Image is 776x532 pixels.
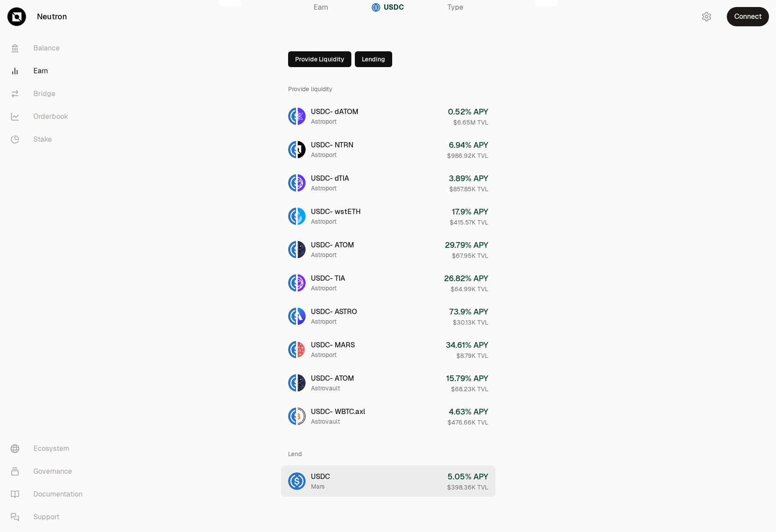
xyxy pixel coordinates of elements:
img: MARS [298,341,306,358]
img: USDC [288,174,296,192]
div: 26.82 % APY [444,272,488,285]
div: $68.23K TVL [446,385,488,393]
div: USDC - dTIA [311,173,349,184]
a: Bridge [4,82,95,105]
div: Astrovault [311,417,365,426]
img: USDC [288,374,296,392]
img: dTIA [298,174,306,192]
div: Mars [311,482,330,491]
img: wstETH [298,207,306,225]
img: USDC [288,207,296,225]
div: USDC - MARS [311,340,355,350]
div: Astroport [311,250,354,259]
div: Astroport [311,117,358,126]
span: Earn [314,2,328,13]
button: Lending [355,51,392,67]
img: USDC [288,274,296,292]
div: 0.52 % APY [448,106,488,118]
div: 4.63 % APY [448,406,488,418]
div: 29.79 % APY [445,239,488,251]
div: $476.66K TVL [448,418,488,427]
img: NTRN [298,141,306,158]
a: Ecosystem [4,437,95,460]
a: Governance [4,460,95,483]
div: USDC - ATOM [311,373,354,384]
div: 15.79 % APY [446,372,488,385]
img: USDC [288,341,296,358]
div: $6.65M TVL [448,118,488,127]
a: USDCdTIAUSDC- dTIAAstroport3.89% APY$857.85K TVL [281,167,495,199]
div: $857.85K TVL [449,185,488,193]
img: dATOM [298,107,306,125]
img: USDC [288,407,296,425]
img: ASTRO [298,307,306,325]
div: USDC - NTRN [311,140,354,150]
a: USDCATOMUSDC- ATOMAstrovault15.79% APY$68.23K TVL [281,367,495,399]
img: USDC [372,3,380,12]
div: Astroport [311,317,357,326]
div: 17.9 % APY [450,206,488,218]
div: USDC - dATOM [311,107,358,117]
div: $398.36K TVL [447,483,488,492]
div: USDC - WBTC.axl [311,407,365,417]
div: 34.61 % APY [446,339,488,351]
button: Connect [727,7,769,26]
img: ATOM [298,374,306,392]
div: $415.57K TVL [450,218,488,227]
a: Support [4,506,95,528]
img: ATOM [298,241,306,258]
div: Astroport [311,350,355,359]
a: USDCdATOMUSDC- dATOMAstroport0.52% APY$6.65M TVL [281,100,495,132]
span: USDC [384,2,404,13]
div: Astrovault [311,384,354,393]
img: USDC [288,472,306,490]
div: $64.99K TVL [444,285,488,293]
button: Provide Liquidity [288,51,351,67]
a: USDCwstETHUSDC- wstETHAstroport17.9% APY$415.57K TVL [281,200,495,232]
div: USDC - TIA [311,273,345,284]
a: USDCATOMUSDC- ATOMAstroport29.79% APY$67.95K TVL [281,234,495,265]
a: USDCNTRNUSDC- NTRNAstroport6.94% APY$986.92K TVL [281,134,495,165]
div: USDC - ATOM [311,240,354,250]
div: Lend [288,443,488,465]
div: 6.94 % APY [447,139,488,151]
a: Documentation [4,483,95,506]
a: USDCUSDCMars5.05% APY$398.36K TVL [281,465,495,497]
img: USDC [288,141,296,158]
a: Balance [4,37,95,60]
div: 5.05 % APY [447,471,488,483]
a: USDCWBTC.axlUSDC- WBTC.axlAstrovault4.63% APY$476.66K TVL [281,400,495,432]
a: Orderbook [4,105,95,128]
img: USDC [288,107,296,125]
div: USDC - ASTRO [311,307,357,317]
div: $30.13K TVL [449,318,488,327]
div: USDC [311,471,330,482]
div: Astroport [311,284,345,293]
div: $8.79K TVL [446,351,488,360]
a: USDCASTROUSDC- ASTROAstroport73.9% APY$30.13K TVL [281,300,495,332]
img: TIA [298,274,306,292]
div: $986.92K TVL [447,151,488,160]
div: Astroport [311,150,354,159]
div: USDC - wstETH [311,207,361,217]
div: Provide liquidity [288,78,488,100]
a: Stake [4,128,95,151]
img: USDC [288,307,296,325]
a: USDCTIAUSDC- TIAAstroport26.82% APY$64.99K TVL [281,267,495,299]
img: USDC [288,241,296,258]
div: 3.89 % APY [449,172,488,185]
div: 73.9 % APY [449,306,488,318]
a: Earn [4,60,95,82]
img: WBTC.axl [298,407,306,425]
div: $67.95K TVL [445,251,488,260]
span: Type [448,2,463,13]
a: USDCMARSUSDC- MARSAstroport34.61% APY$8.79K TVL [281,334,495,365]
div: Astroport [311,184,349,193]
div: Astroport [311,217,361,226]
